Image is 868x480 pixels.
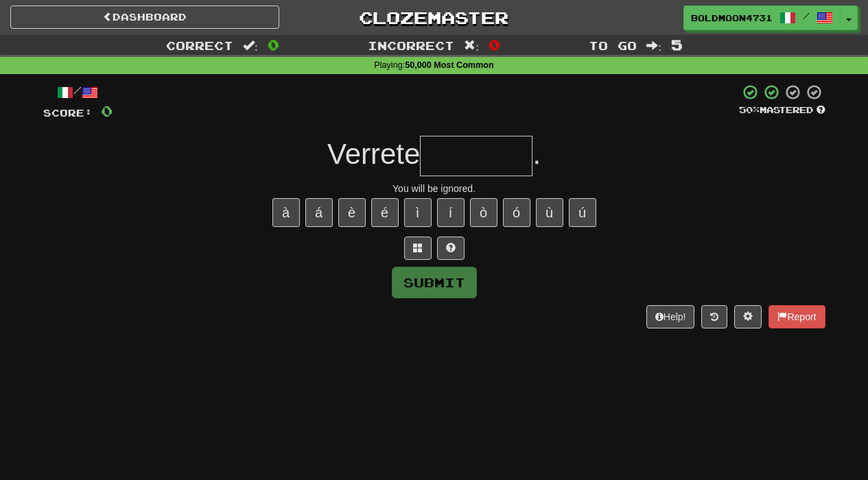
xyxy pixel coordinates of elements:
[272,198,300,227] button: à
[305,198,333,227] button: á
[338,198,366,227] button: è
[43,182,825,195] div: You will be ignored.
[43,107,93,119] span: Score:
[769,305,825,328] button: Report
[739,104,825,117] div: Mastered
[646,305,695,328] button: Help!
[691,12,773,24] span: BoldMoon4731
[646,40,661,51] span: :
[405,60,493,70] strong: 50,000 Most Common
[404,198,432,227] button: ì
[371,198,399,227] button: é
[589,38,637,52] span: To go
[368,38,454,52] span: Incorrect
[803,11,810,21] span: /
[489,36,500,53] span: 0
[464,40,479,51] span: :
[569,198,596,227] button: ú
[470,198,497,227] button: ò
[503,198,530,227] button: ó
[43,84,113,101] div: /
[243,40,258,51] span: :
[404,237,432,260] button: Switch sentence to multiple choice alt+p
[437,198,465,227] button: í
[739,104,760,115] span: 50 %
[166,38,233,52] span: Correct
[327,138,420,170] span: Verrete
[683,5,841,30] a: BoldMoon4731 /
[101,102,113,119] span: 0
[532,138,541,170] span: .
[268,36,279,53] span: 0
[671,36,683,53] span: 5
[300,5,569,29] a: Clozemaster
[392,267,477,298] button: Submit
[701,305,727,328] button: Round history (alt+y)
[437,237,465,260] button: Single letter hint - you only get 1 per sentence and score half the points! alt+h
[536,198,563,227] button: ù
[10,5,279,29] a: Dashboard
